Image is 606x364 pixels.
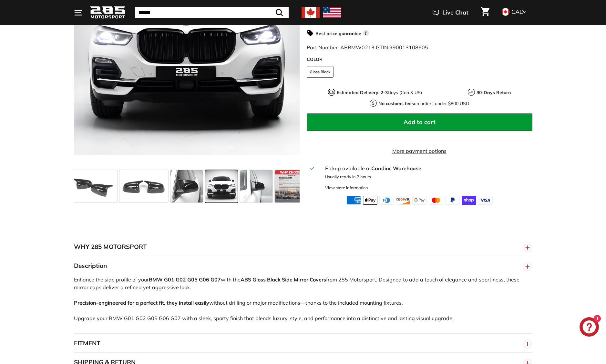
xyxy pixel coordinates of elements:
span: Add to cart [404,118,436,126]
strong: ABS Gloss Black Side Mirror Covers [241,276,326,283]
p: Days (Can & US) [337,89,422,96]
img: google_pay [412,196,427,205]
span: i [363,30,369,36]
span: 990013108605 [389,44,428,51]
p: Usually ready in 2 hours [325,174,528,180]
strong: Precision-engineered for a perfect fit, they install easily [74,300,209,306]
img: discover [396,196,410,205]
input: Search [135,7,289,18]
span: Part Number: ARBMW0213 GTIN: [307,44,428,51]
strong: Best price guarantee [315,31,361,36]
p: on orders under $800 USD [378,100,469,107]
div: Pickup available at [325,164,528,172]
strong: Estimated Delivery: 2-3 [337,90,388,95]
span: CAD [511,8,524,15]
button: Add to cart [307,113,532,131]
label: COLOR [307,56,532,63]
div: Enhance the side profile of your with the from 285 Motorsport. Designed to add a touch of eleganc... [74,276,532,333]
strong: 30-Days Return [477,90,511,95]
img: Logo_285_Motorsport_areodynamics_components [90,5,126,20]
inbox-online-store-chat: Shopify online store chat [578,317,601,338]
div: View store information [325,185,368,191]
img: apple_pay [363,196,377,205]
button: WHY 285 MOTORSPORT [74,237,532,257]
img: paypal [445,196,460,205]
button: Description [74,256,532,276]
img: american_express [346,196,361,205]
img: visa [478,196,493,205]
a: More payment options [307,147,532,155]
img: shopify_pay [462,196,476,205]
button: Live Chat [424,5,477,21]
strong: BMW G01 G02 G05 G06 G07 [149,276,221,283]
img: diners_club [379,196,394,205]
a: Cart [477,2,493,24]
img: master [429,196,443,205]
span: Live Chat [442,8,468,17]
strong: No customs fees [378,101,414,106]
button: FITMENT [74,334,532,353]
strong: Candiac Warehouse [371,165,421,172]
